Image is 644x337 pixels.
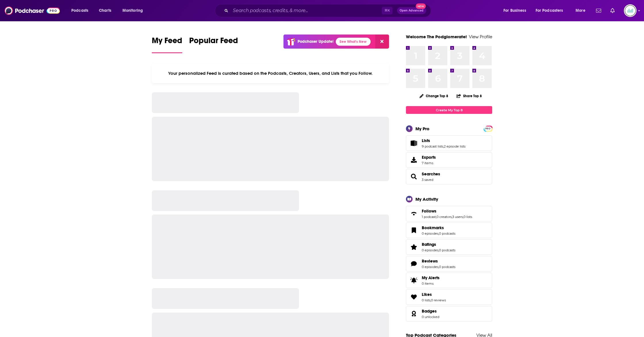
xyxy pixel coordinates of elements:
span: Lists [406,135,492,151]
a: Lists [408,139,419,147]
span: For Business [503,7,526,15]
span: , [438,248,439,252]
button: open menu [118,6,150,15]
button: open menu [499,6,533,15]
a: Bookmarks [408,226,419,234]
span: Lists [422,138,430,143]
span: PRO [484,127,491,131]
span: New [416,3,426,9]
a: 0 unlocked [422,315,439,319]
span: , [463,215,463,219]
a: Searches [408,173,419,181]
a: Reviews [408,260,419,268]
span: ⌘ K [382,7,392,14]
a: Lists [422,138,465,143]
span: , [438,231,439,235]
a: 0 episodes [422,248,438,252]
span: Open Advanced [400,9,423,12]
span: Podcasts [71,7,88,15]
a: Badges [408,310,419,318]
a: Bookmarks [422,225,455,230]
a: Charts [95,6,115,15]
span: 0 items [422,282,440,286]
button: Change Top 8 [416,92,452,99]
a: PRO [484,126,491,131]
button: open menu [67,6,96,15]
span: My Alerts [408,276,419,284]
p: Podchaser Update! [298,39,333,44]
a: 0 reviews [431,298,446,302]
span: More [576,7,585,15]
a: View Profile [469,34,492,39]
span: Likes [422,292,432,297]
span: , [436,215,436,219]
span: Reviews [422,259,438,264]
span: Logged in as podglomerate [624,4,637,17]
a: Likes [422,292,446,297]
a: 9 podcast lists [422,144,443,148]
a: My Alerts [406,273,492,288]
a: Show notifications dropdown [594,6,603,16]
a: Badges [422,309,439,314]
button: Open AdvancedNew [397,7,426,14]
a: Exports [406,152,492,168]
a: 3 saved [422,178,433,182]
a: Follows [422,208,472,214]
a: See What's New [336,38,371,46]
button: Show profile menu [624,4,637,17]
span: Reviews [406,256,492,271]
img: Podchaser - Follow, Share and Rate Podcasts [5,5,60,16]
a: 1 podcast [422,215,436,219]
a: Welcome The Podglomerate! [406,34,467,39]
a: Searches [422,171,440,177]
a: Follows [408,210,419,218]
a: 0 episodes [422,265,438,269]
span: Exports [422,155,436,160]
a: Show notifications dropdown [608,6,617,16]
a: 0 podcasts [439,265,455,269]
span: Monitoring [122,7,143,15]
span: 7 items [422,161,436,165]
a: Create My Top 8 [406,106,492,114]
a: 0 podcasts [439,231,455,235]
a: 0 episodes [422,231,438,235]
span: Bookmarks [422,225,444,230]
span: My Feed [152,36,182,49]
a: 0 podcasts [439,248,455,252]
span: Follows [406,206,492,221]
div: Search podcasts, credits, & more... [220,4,436,17]
span: My Alerts [422,275,440,280]
span: Badges [406,306,492,321]
button: Share Top 8 [456,90,482,102]
a: 3 users [452,215,463,219]
a: Reviews [422,259,455,264]
img: User Profile [624,4,637,17]
span: Popular Feed [189,36,238,49]
a: My Feed [152,36,182,53]
a: 2 episode lists [444,144,465,148]
a: 0 lists [422,298,430,302]
span: , [452,215,452,219]
span: Exports [408,156,419,164]
button: open menu [572,6,593,15]
span: Ratings [422,242,436,247]
a: Ratings [408,243,419,251]
div: My Pro [415,126,430,131]
button: open menu [532,6,572,15]
a: Likes [408,293,419,301]
span: Bookmarks [406,223,492,238]
span: , [438,265,439,269]
span: , [443,144,444,148]
span: Follows [422,208,436,214]
div: Your personalized Feed is curated based on the Podcasts, Creators, Users, and Lists that you Follow. [152,64,389,83]
a: Ratings [422,242,455,247]
span: Likes [406,289,492,305]
span: Searches [406,169,492,184]
span: , [430,298,431,302]
input: Search podcasts, credits, & more... [231,6,382,15]
span: Charts [99,7,111,15]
